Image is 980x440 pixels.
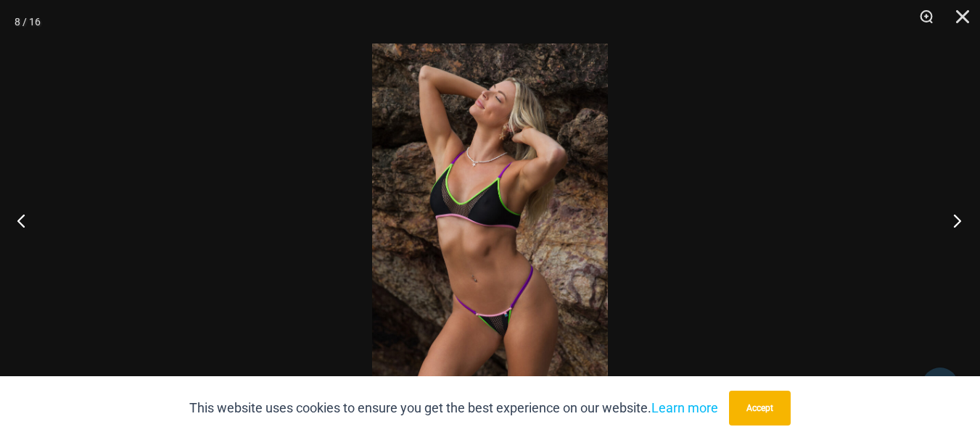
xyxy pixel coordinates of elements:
[926,184,980,257] button: Next
[372,43,608,397] img: Reckless Neon Crush Black Neon 349 Crop Top 466 Thong 03
[189,397,718,419] p: This website uses cookies to ensure you get the best experience on our website.
[651,400,718,415] a: Learn more
[729,391,791,426] button: Accept
[15,11,41,33] div: 8 / 16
